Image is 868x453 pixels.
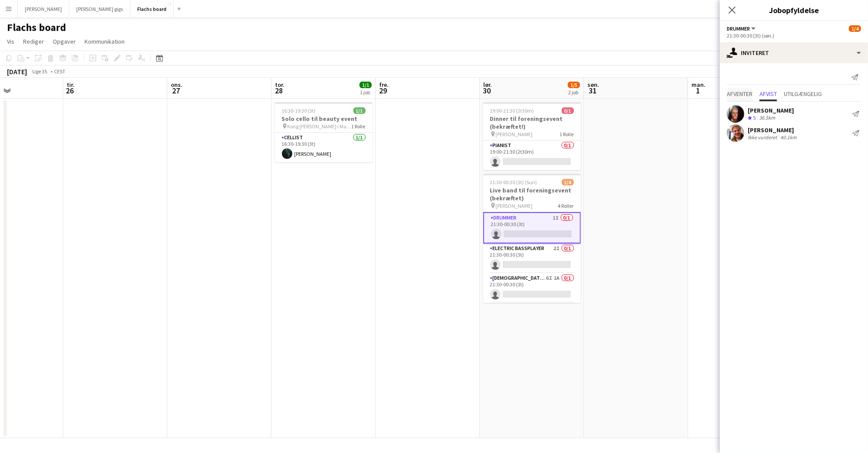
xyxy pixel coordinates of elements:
app-card-role: [DEMOGRAPHIC_DATA] Singer6I1A0/121:30-00:30 (3t) [483,273,581,303]
a: Kommunikation [81,36,128,47]
span: 28 [274,86,285,96]
h3: Live band til foreningsevent (bekræftet) [483,186,581,202]
app-job-card: 16:30-19:30 (3t)1/1Solo cello til beauty event Kong [PERSON_NAME] i Magasin på Kongens Nytorv1 Ro... [275,102,373,162]
div: 21:30-00:30 (3t) (søn.) [727,32,861,39]
a: Vis [3,36,18,47]
h3: Jobopfyldelse [720,4,868,16]
app-card-role: Electric Bassplayer2I0/121:30-00:30 (3t) [483,244,581,273]
div: [DATE] [7,67,27,76]
span: man. [692,81,705,89]
div: 1 job [360,89,371,96]
div: CEST [54,68,65,75]
span: [PERSON_NAME] [496,202,533,209]
app-card-role: Drummer1I0/121:30-00:30 (3t) [483,212,581,244]
span: 1/4 [562,179,574,185]
div: Ikke vurderet [748,134,779,141]
span: Utilgængelig [784,91,822,97]
span: Kong [PERSON_NAME] i Magasin på Kongens Nytorv [288,123,352,130]
span: Afventer [727,91,753,97]
div: Inviteret [720,42,868,63]
app-card-role: Pianist0/119:00-21:30 (2t30m) [483,141,581,170]
button: [PERSON_NAME] [18,0,69,17]
div: [PERSON_NAME] [748,106,794,114]
span: 4 Roller [558,202,574,209]
app-job-card: 21:30-00:30 (3t) (Sun)1/4Live band til foreningsevent (bekræftet) [PERSON_NAME]4 RollerDrummer1I0... [483,174,581,303]
span: Uge 35 [29,68,51,75]
div: 36.5km [757,114,777,122]
span: 27 [170,86,183,96]
a: Opgaver [49,36,79,47]
div: 40.1km [779,134,798,141]
span: tor. [275,81,285,89]
span: Vis [7,38,14,45]
span: 1/5 [568,82,580,88]
span: 29 [378,86,389,96]
button: [PERSON_NAME] gigs [69,0,130,17]
span: Kommunikation [85,38,125,45]
h3: Solo cello til beauty event [275,115,373,123]
span: 1 Rolle [560,131,574,137]
h1: Flachs board [7,21,66,34]
span: [PERSON_NAME] [496,131,533,137]
a: Rediger [20,36,47,47]
span: 0/1 [562,107,574,114]
button: Drummer [727,25,757,32]
button: Flachs board [130,0,174,17]
span: 1/1 [353,107,366,114]
span: 31 [586,86,599,96]
span: Rediger [23,38,44,45]
h3: Dinner til foreningsevent (bekræftet!) [483,115,581,130]
span: Afvist [759,91,777,97]
div: [PERSON_NAME] [748,126,798,134]
app-job-card: 19:00-21:30 (2t30m)0/1Dinner til foreningsevent (bekræftet!) [PERSON_NAME]1 RollePianist0/119:00-... [483,102,581,170]
span: 5 [753,114,756,121]
span: 1/4 [849,25,861,32]
span: søn. [587,81,599,89]
span: 21:30-00:30 (3t) (Sun) [490,179,537,185]
span: 19:00-21:30 (2t30m) [490,107,534,114]
span: 1 [690,86,705,96]
span: 26 [65,86,75,96]
app-card-role: Cellist1/116:30-19:30 (3t)[PERSON_NAME] [275,133,373,162]
span: ons. [171,81,183,89]
div: 2 job [568,89,580,96]
span: Drummer [727,25,750,32]
span: 1 Rolle [352,123,366,130]
span: Opgaver [53,38,76,45]
span: tir. [67,81,75,89]
span: 16:30-19:30 (3t) [282,107,316,114]
span: lør. [483,81,492,89]
span: fre. [379,81,389,89]
span: 1/1 [359,82,372,88]
span: 30 [482,86,492,96]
